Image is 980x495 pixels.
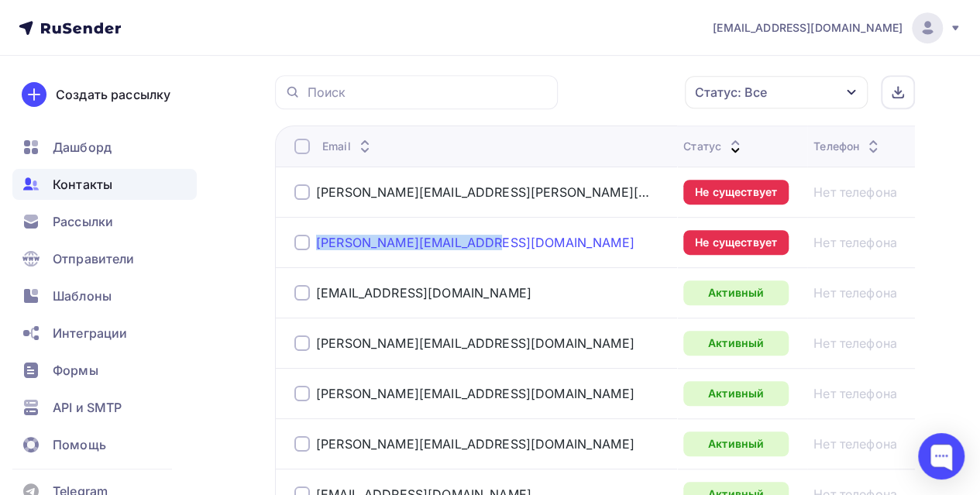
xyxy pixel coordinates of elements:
a: [EMAIL_ADDRESS][DOMAIN_NAME] [316,285,531,301]
a: Рассылки [12,206,197,237]
div: Активный [683,431,789,456]
a: Нет телефона [813,284,897,302]
div: Активный [683,280,789,305]
span: [EMAIL_ADDRESS][DOMAIN_NAME] [713,20,903,36]
div: Создать рассылку [56,85,170,104]
span: Отправители [53,249,135,268]
a: [PERSON_NAME][EMAIL_ADDRESS][DOMAIN_NAME] [316,386,634,401]
div: Активный [683,331,789,356]
span: Помощь [53,435,106,454]
div: Не существует [683,180,789,205]
div: Статус: Все [695,83,767,101]
a: [PERSON_NAME][EMAIL_ADDRESS][DOMAIN_NAME] [316,235,634,250]
a: Нет телефона [813,435,897,453]
a: Нет телефона [813,384,897,403]
span: API и SMTP [53,398,122,417]
button: Статус: Все [684,75,868,109]
div: Телефон [813,139,882,154]
a: Шаблоны [12,280,197,311]
a: Нет телефона [813,233,897,252]
a: [PERSON_NAME][EMAIL_ADDRESS][PERSON_NAME][DOMAIN_NAME] [316,184,649,200]
div: Email [322,139,374,154]
a: Отправители [12,243,197,274]
a: [PERSON_NAME][EMAIL_ADDRESS][DOMAIN_NAME] [316,436,634,452]
a: Нет телефона [813,183,897,201]
span: Рассылки [53,212,113,231]
span: Шаблоны [53,287,112,305]
span: Контакты [53,175,112,194]
a: Дашборд [12,132,197,163]
a: [PERSON_NAME][EMAIL_ADDRESS][DOMAIN_NAME] [316,335,634,351]
a: [EMAIL_ADDRESS][DOMAIN_NAME] [713,12,961,43]
span: Формы [53,361,98,380]
input: Поиск [307,84,548,101]
a: Нет телефона [813,334,897,352]
a: Формы [12,355,197,386]
span: Интеграции [53,324,127,342]
span: Дашборд [53,138,112,156]
div: Активный [683,381,789,406]
div: Не существует [683,230,789,255]
a: Контакты [12,169,197,200]
div: Статус [683,139,744,154]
